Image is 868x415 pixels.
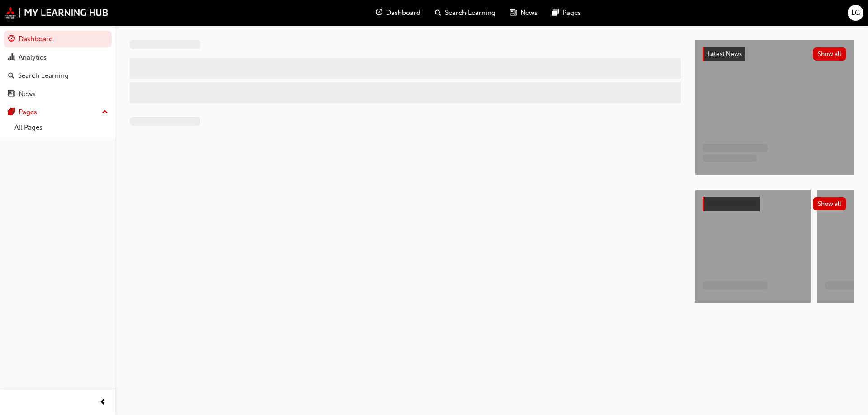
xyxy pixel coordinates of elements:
span: pages-icon [552,7,559,19]
div: News [19,89,36,99]
a: Latest NewsShow all [703,47,846,61]
span: guage-icon [376,7,382,19]
a: news-iconNews [503,4,545,22]
span: News [520,8,538,18]
span: prev-icon [99,397,106,408]
button: Pages [4,104,112,121]
span: pages-icon [8,108,15,117]
span: news-icon [8,90,15,98]
span: search-icon [8,72,14,80]
span: Pages [562,8,581,18]
span: Dashboard [386,8,420,18]
span: chart-icon [8,54,15,62]
div: Pages [19,107,37,117]
span: news-icon [510,7,517,19]
span: LG [851,8,860,18]
a: Analytics [4,49,112,66]
a: Search Learning [4,67,112,84]
a: News [4,86,112,103]
div: Search Learning [18,70,69,81]
button: LG [848,5,863,21]
button: DashboardAnalyticsSearch LearningNews [4,29,112,104]
span: guage-icon [8,35,15,43]
div: Analytics [19,52,47,63]
button: Show all [813,47,847,61]
a: pages-iconPages [545,4,588,22]
span: Search Learning [445,8,495,18]
button: Show all [813,197,847,210]
a: Show all [703,197,846,211]
a: guage-iconDashboard [368,4,428,22]
a: Dashboard [4,31,112,47]
a: All Pages [11,121,112,135]
span: Latest News [708,50,742,58]
span: up-icon [102,107,108,118]
img: mmal [5,7,108,19]
a: search-iconSearch Learning [428,4,503,22]
span: search-icon [435,7,441,19]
